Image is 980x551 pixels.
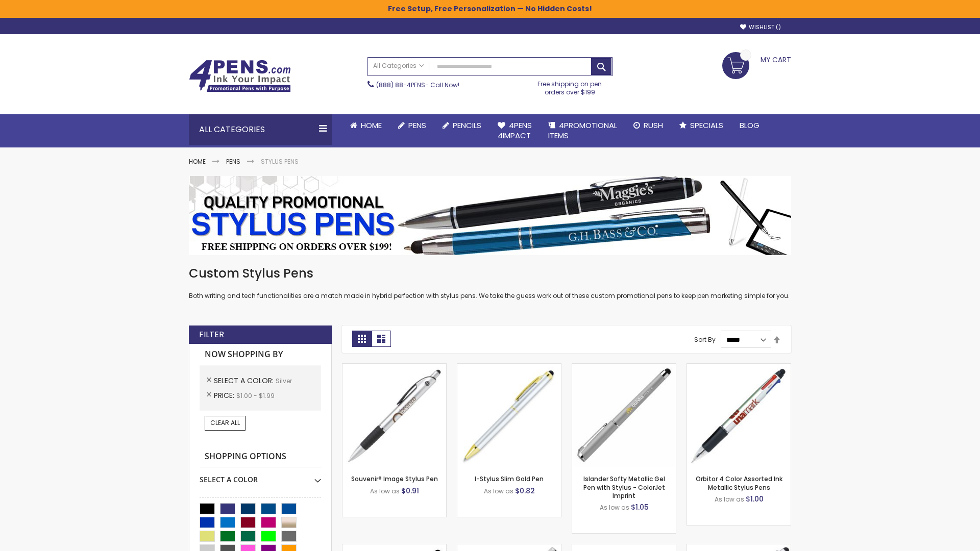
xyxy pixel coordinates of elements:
[715,495,744,504] span: As low as
[631,502,649,512] span: $1.05
[342,364,446,467] img: Souvenir® Image Stylus Pen-Silver
[625,114,671,137] a: Rush
[376,81,459,89] span: - Call Now!
[226,157,240,166] a: Pens
[687,364,791,467] img: Orbitor 4 Color Assorted Ink Metallic Stylus Pens-Silver
[368,58,429,74] a: All Categories
[475,474,544,483] a: I-Stylus Slim Gold Pen
[696,474,782,491] a: Orbitor 4 Color Assorted Ink Metallic Stylus Pens
[498,120,532,141] span: 4Pens 4impact
[361,120,382,131] span: Home
[189,265,791,300] div: Both writing and tech functionalities are a match made in hybrid perfection with stylus pens. We ...
[457,363,561,372] a: I-Stylus-Slim-Gold-Silver
[342,363,446,372] a: Souvenir® Image Stylus Pen-Silver
[342,114,390,137] a: Home
[408,120,426,131] span: Pens
[189,265,791,282] h1: Custom Stylus Pens
[376,81,425,89] a: (888) 88-4PENS
[457,364,561,467] img: I-Stylus-Slim-Gold-Silver
[540,114,625,147] a: 4PROMOTIONALITEMS
[694,335,716,344] label: Sort By
[527,76,613,96] div: Free shipping on pen orders over $199
[690,120,723,131] span: Specials
[572,363,676,372] a: Islander Softy Metallic Gel Pen with Stylus - ColorJet Imprint-Silver
[189,176,791,255] img: Stylus Pens
[572,364,676,467] img: Islander Softy Metallic Gel Pen with Stylus - ColorJet Imprint-Silver
[351,474,438,483] a: Souvenir® Image Stylus Pen
[200,467,321,485] div: Select A Color
[401,486,419,496] span: $0.91
[671,114,731,137] a: Specials
[370,487,400,495] span: As low as
[205,416,246,430] a: Clear All
[583,474,665,499] a: Islander Softy Metallic Gel Pen with Stylus - ColorJet Imprint
[515,486,535,496] span: $0.82
[740,23,781,31] a: Wishlist
[731,114,768,137] a: Blog
[484,487,513,495] span: As low as
[189,60,291,92] img: 4Pens Custom Pens and Promotional Products
[600,503,629,512] span: As low as
[200,344,321,365] strong: Now Shopping by
[373,62,424,70] span: All Categories
[189,114,332,145] div: All Categories
[214,390,236,400] span: Price
[352,331,372,347] strong: Grid
[236,391,275,400] span: $1.00 - $1.99
[434,114,489,137] a: Pencils
[200,446,321,468] strong: Shopping Options
[453,120,481,131] span: Pencils
[261,157,299,166] strong: Stylus Pens
[276,377,292,385] span: Silver
[390,114,434,137] a: Pens
[199,329,224,340] strong: Filter
[687,363,791,372] a: Orbitor 4 Color Assorted Ink Metallic Stylus Pens-Silver
[214,375,276,386] span: Select A Color
[210,418,240,427] span: Clear All
[489,114,540,147] a: 4Pens4impact
[746,494,764,504] span: $1.00
[189,157,206,166] a: Home
[644,120,663,131] span: Rush
[548,120,617,141] span: 4PROMOTIONAL ITEMS
[740,120,759,131] span: Blog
